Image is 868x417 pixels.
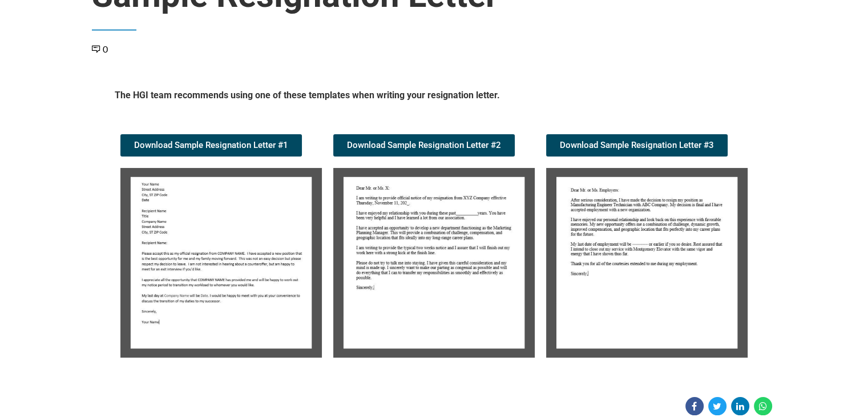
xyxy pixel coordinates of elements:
[754,397,772,415] a: Share on WhatsApp
[347,141,501,150] span: Download Sample Resignation Letter #2
[134,141,288,150] span: Download Sample Resignation Letter #1
[546,134,728,157] a: Download Sample Resignation Letter #3
[120,134,302,157] a: Download Sample Resignation Letter #1
[685,397,704,415] a: Share on Facebook
[708,397,726,415] a: Share on Twitter
[560,141,714,150] span: Download Sample Resignation Letter #3
[115,89,754,106] h5: The HGI team recommends using one of these templates when writing your resignation letter.
[731,397,749,415] a: Share on Linkedin
[92,43,108,54] a: 0
[333,134,515,157] a: Download Sample Resignation Letter #2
